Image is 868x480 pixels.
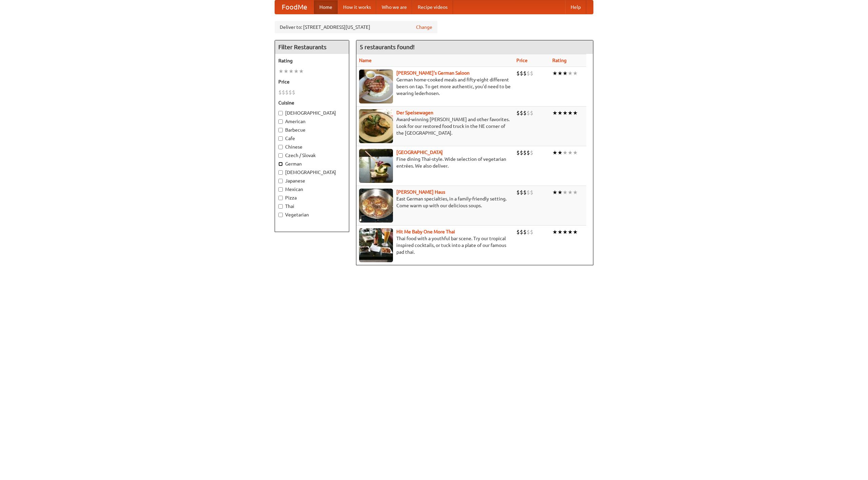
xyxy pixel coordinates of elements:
label: American [278,118,346,125]
a: Recipe videos [412,0,453,14]
input: Chinese [278,145,283,149]
h5: Price [278,78,346,85]
li: ★ [568,149,573,156]
li: ★ [557,228,563,236]
li: ★ [563,70,568,77]
ng-pluralize: 5 restaurants found! [360,44,415,50]
li: ★ [552,189,557,196]
li: $ [530,109,533,117]
li: $ [530,149,533,156]
a: Change [416,24,432,31]
li: $ [523,189,527,196]
h5: Rating [278,57,346,64]
a: [PERSON_NAME]'s German Saloon [396,70,470,76]
img: satay.jpg [359,149,393,183]
li: ★ [557,109,563,117]
li: $ [530,189,533,196]
li: ★ [289,68,294,75]
label: Czech / Slovak [278,152,346,159]
li: ★ [573,189,578,196]
li: ★ [299,68,304,75]
a: Name [359,58,372,63]
li: ★ [568,109,573,117]
li: ★ [563,228,568,236]
p: Fine dining Thai-style. Wide selection of vegetarian entrées. We also deliver. [359,156,511,169]
label: Vegetarian [278,211,346,218]
li: $ [523,149,527,156]
a: Price [516,58,528,63]
li: ★ [552,149,557,156]
a: Hit Me Baby One More Thai [396,229,455,234]
li: $ [520,70,523,77]
img: speisewagen.jpg [359,109,393,143]
input: Pizza [278,196,283,200]
img: esthers.jpg [359,70,393,103]
input: [DEMOGRAPHIC_DATA] [278,170,283,175]
p: Thai food with a youthful bar scene. Try our tropical inspired cocktails, or tuck into a plate of... [359,235,511,255]
img: babythai.jpg [359,228,393,262]
p: East German specialties, in a family-friendly setting. Come warm up with our delicious soups. [359,195,511,209]
input: American [278,119,283,124]
label: Cafe [278,135,346,142]
a: How it works [338,0,376,14]
li: ★ [557,189,563,196]
input: [DEMOGRAPHIC_DATA] [278,111,283,115]
label: Barbecue [278,127,346,133]
input: Japanese [278,179,283,183]
li: $ [285,89,289,96]
li: ★ [552,228,557,236]
h5: Cuisine [278,99,346,106]
li: $ [527,70,530,77]
li: $ [520,149,523,156]
input: Mexican [278,187,283,192]
li: ★ [563,149,568,156]
img: kohlhaus.jpg [359,189,393,223]
label: German [278,160,346,167]
li: ★ [568,228,573,236]
p: German home-cooked meals and fifty-eight different beers on tap. To get more authentic, you'd nee... [359,76,511,97]
label: Chinese [278,143,346,150]
a: Rating [552,58,567,63]
li: $ [292,89,295,96]
li: $ [523,109,527,117]
li: ★ [573,149,578,156]
input: Thai [278,204,283,209]
li: ★ [278,68,283,75]
li: $ [516,228,520,236]
a: [PERSON_NAME] Haus [396,189,445,195]
li: $ [516,109,520,117]
b: Der Speisewagen [396,110,433,115]
li: ★ [563,189,568,196]
li: $ [516,70,520,77]
a: Help [565,0,586,14]
input: Czech / Slovak [278,153,283,158]
a: Home [314,0,338,14]
input: German [278,162,283,166]
label: Pizza [278,194,346,201]
li: ★ [557,149,563,156]
li: ★ [563,109,568,117]
li: $ [527,109,530,117]
li: $ [527,189,530,196]
input: Barbecue [278,128,283,132]
input: Cafe [278,136,283,141]
li: ★ [294,68,299,75]
li: $ [527,149,530,156]
li: $ [289,89,292,96]
a: Who we are [376,0,412,14]
a: [GEOGRAPHIC_DATA] [396,150,443,155]
label: [DEMOGRAPHIC_DATA] [278,169,346,176]
a: FoodMe [275,0,314,14]
li: ★ [283,68,289,75]
li: $ [520,228,523,236]
li: $ [527,228,530,236]
label: [DEMOGRAPHIC_DATA] [278,110,346,116]
li: $ [530,228,533,236]
h4: Filter Restaurants [275,40,349,54]
li: ★ [568,189,573,196]
li: ★ [573,228,578,236]
label: Japanese [278,177,346,184]
li: ★ [573,109,578,117]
